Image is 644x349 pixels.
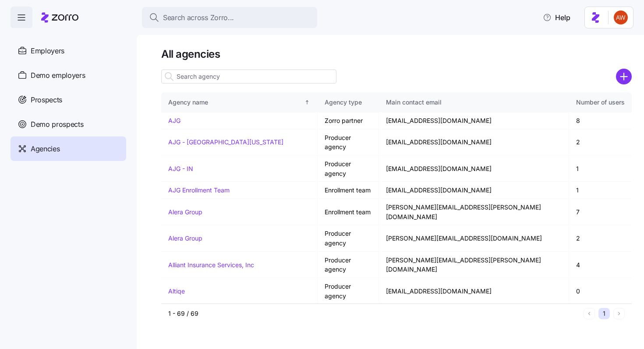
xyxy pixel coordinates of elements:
[318,225,379,251] td: Producer agency
[379,156,569,182] td: [EMAIL_ADDRESS][DOMAIN_NAME]
[168,165,193,172] a: AJG - IN
[598,308,610,319] button: 1
[386,98,562,107] div: Main contact email
[318,278,379,304] td: Producer agency
[142,7,317,28] button: Search across Zorro...
[31,70,85,81] span: Demo employers
[168,138,283,146] a: AJG - [GEOGRAPHIC_DATA][US_STATE]
[379,278,569,304] td: [EMAIL_ADDRESS][DOMAIN_NAME]
[616,69,632,84] svg: add icon
[318,199,379,225] td: Enrollment team
[569,129,632,156] td: 2
[31,94,62,105] span: Prospects
[11,38,126,63] a: Employers
[168,261,254,269] a: Alliant Insurance Services, Inc
[569,182,632,199] td: 1
[379,199,569,225] td: [PERSON_NAME][EMAIL_ADDRESS][PERSON_NAME][DOMAIN_NAME]
[569,199,632,225] td: 7
[569,252,632,278] td: 4
[318,129,379,156] td: Producer agency
[379,225,569,251] td: [PERSON_NAME][EMAIL_ADDRESS][DOMAIN_NAME]
[304,99,310,105] div: Sorted ascending
[569,225,632,251] td: 2
[168,287,185,295] a: Altiqe
[161,70,336,84] input: Search agency
[161,92,318,112] th: Agency nameSorted ascending
[168,234,202,242] a: Alera Group
[168,309,580,318] div: 1 - 69 / 69
[168,186,230,194] a: AJG Enrollment Team
[379,112,569,129] td: [EMAIL_ADDRESS][DOMAIN_NAME]
[318,156,379,182] td: Producer agency
[11,63,126,87] a: Demo employers
[379,129,569,156] td: [EMAIL_ADDRESS][DOMAIN_NAME]
[318,182,379,199] td: Enrollment team
[318,252,379,278] td: Producer agency
[168,98,302,107] div: Agency name
[543,12,570,23] span: Help
[31,119,84,130] span: Demo prospects
[379,182,569,199] td: [EMAIL_ADDRESS][DOMAIN_NAME]
[168,208,202,216] a: Alera Group
[569,156,632,182] td: 1
[584,308,595,319] button: Previous page
[11,112,126,136] a: Demo prospects
[614,10,628,24] img: 3c671664b44671044fa8929adf5007c6
[318,112,379,129] td: Zorro partner
[161,47,632,61] h1: All agencies
[11,136,126,161] a: Agencies
[576,98,625,107] div: Number of users
[569,112,632,129] td: 8
[31,45,64,56] span: Employers
[325,98,372,107] div: Agency type
[163,12,234,23] span: Search across Zorro...
[569,278,632,304] td: 0
[536,9,577,26] button: Help
[379,252,569,278] td: [PERSON_NAME][EMAIL_ADDRESS][PERSON_NAME][DOMAIN_NAME]
[613,308,625,319] button: Next page
[168,117,180,124] a: AJG
[11,87,126,112] a: Prospects
[31,143,60,154] span: Agencies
